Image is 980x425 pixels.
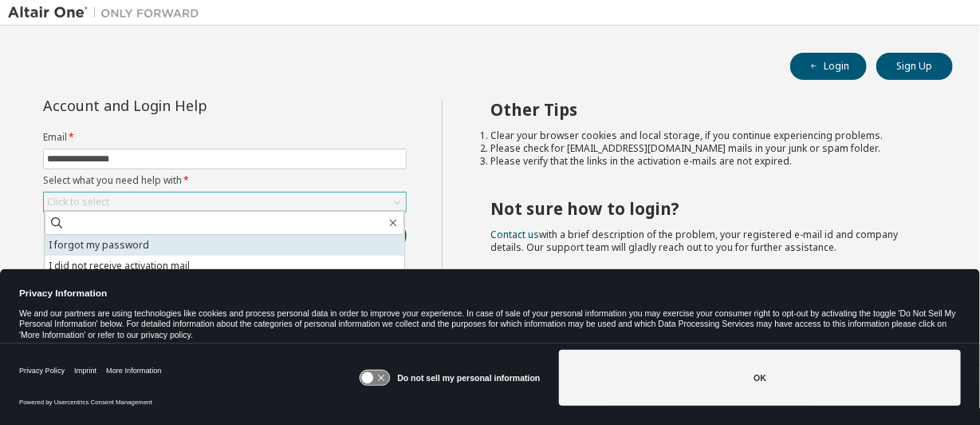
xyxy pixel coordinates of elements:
div: Click to select [47,196,109,209]
div: Click to select [44,193,406,212]
h2: Not sure how to login? [490,198,924,219]
li: Please check for [EMAIL_ADDRESS][DOMAIN_NAME] mails in your junk or spam folder. [490,142,924,155]
a: Contact us [490,228,539,241]
button: Sign Up [876,53,953,80]
li: Please verify that the links in the activation e-mails are not expired. [490,155,924,168]
label: Select what you need help with [43,174,407,187]
li: I forgot my password [45,235,404,256]
li: Clear your browser cookies and local storage, if you continue experiencing problems. [490,129,924,142]
h2: Other Tips [490,99,924,120]
button: Login [790,53,867,80]
span: with a brief description of the problem, your registered e-mail id and company details. Our suppo... [490,228,898,254]
div: Account and Login Help [43,99,334,112]
img: Altair One [8,5,207,21]
label: Email [43,131,407,144]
